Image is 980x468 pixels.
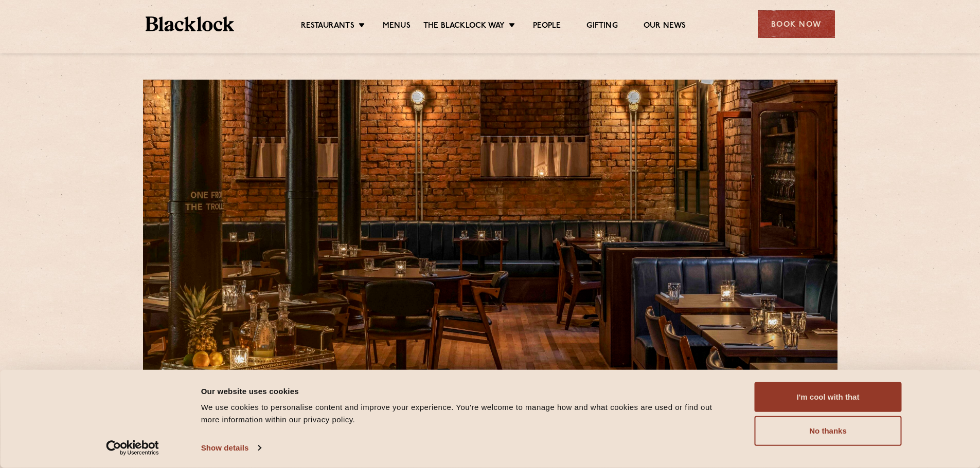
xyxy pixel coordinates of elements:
[301,21,354,32] a: Restaurants
[201,440,261,456] a: Show details
[755,382,902,412] button: I'm cool with that
[758,10,835,38] div: Book Now
[755,416,902,446] button: No thanks
[423,21,505,32] a: The Blacklock Way
[201,385,732,397] div: Our website uses cookies
[87,440,177,456] a: Usercentrics Cookiebot - opens in a new window
[644,21,686,32] a: Our News
[201,401,732,426] div: We use cookies to personalise content and improve your experience. You're welcome to manage how a...
[146,16,235,31] img: BL_Textured_Logo-footer-cropped.svg
[586,21,617,32] a: Gifting
[383,21,411,32] a: Menus
[533,21,561,32] a: People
